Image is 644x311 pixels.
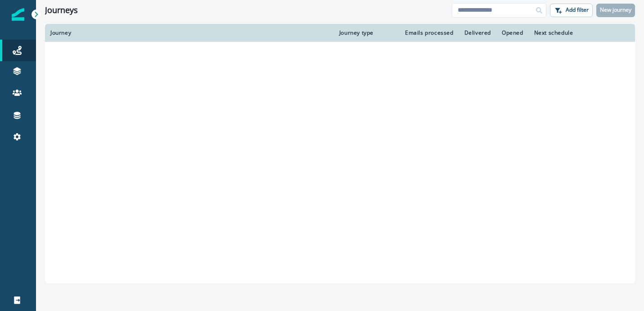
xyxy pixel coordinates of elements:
button: Add filter [550,4,593,17]
div: Opened [502,29,523,36]
h1: Journeys [45,5,78,15]
div: Journey [50,29,329,36]
p: Add filter [566,7,589,13]
div: Emails processed [403,29,453,36]
div: Next schedule [534,29,608,36]
div: Delivered [464,29,491,36]
button: New journey [596,4,635,17]
p: New journey [600,7,631,13]
img: Inflection [12,8,24,21]
div: Journey type [339,29,393,36]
